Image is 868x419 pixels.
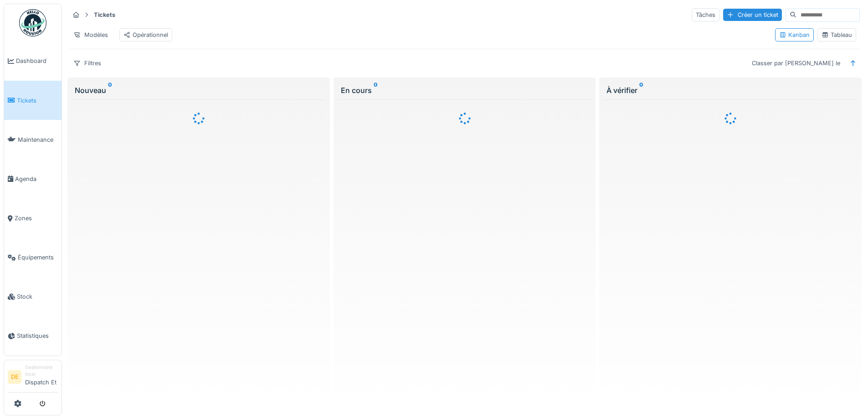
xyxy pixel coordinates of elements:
[25,364,58,390] li: Dispatch Et
[90,10,119,19] strong: Tickets
[606,85,854,96] div: À vérifier
[4,159,62,198] a: Agenda
[374,85,378,96] sup: 0
[4,199,62,238] a: Zones
[4,81,62,120] a: Tickets
[18,135,58,144] span: Maintenance
[17,331,58,340] span: Statistiques
[822,31,852,39] div: Tableau
[75,85,323,96] div: Nouveau
[779,31,810,39] div: Kanban
[17,292,58,301] span: Stock
[4,41,62,81] a: Dashboard
[123,31,168,39] div: Opérationnel
[16,57,58,65] span: Dashboard
[69,28,112,41] div: Modèles
[8,370,21,384] li: DE
[4,277,62,316] a: Stock
[25,364,58,378] div: Gestionnaire local
[341,85,589,96] div: En cours
[18,253,58,262] span: Équipements
[19,9,46,36] img: Badge_color-CXgf-gQk.svg
[69,57,105,70] div: Filtres
[4,120,62,159] a: Maintenance
[723,9,782,21] div: Créer un ticket
[639,85,643,96] sup: 0
[8,364,58,393] a: DE Gestionnaire localDispatch Et
[108,85,112,96] sup: 0
[15,175,58,183] span: Agenda
[15,214,58,222] span: Zones
[748,57,844,70] div: Classer par [PERSON_NAME] le
[692,8,719,21] div: Tâches
[17,96,58,105] span: Tickets
[4,316,62,356] a: Statistiques
[4,238,62,277] a: Équipements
